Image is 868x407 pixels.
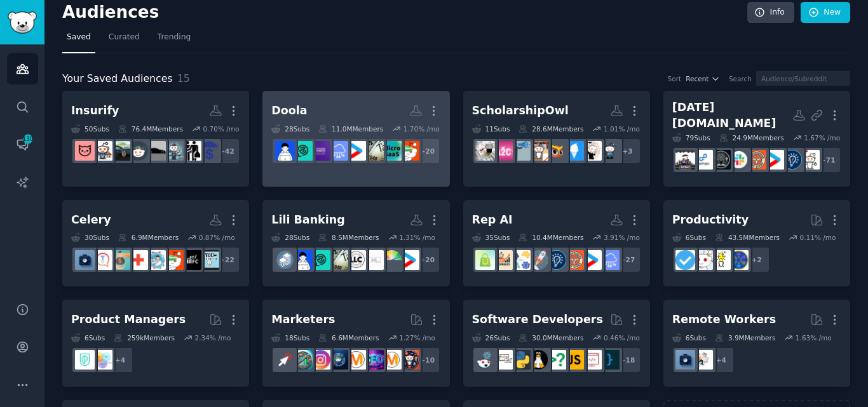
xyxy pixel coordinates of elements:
img: lifehacks [711,250,731,270]
img: marketing [382,350,402,370]
span: Saved [67,32,91,43]
img: startup [346,141,366,161]
img: SelfDrivingCars [128,141,148,161]
div: [DATE][DOMAIN_NAME] [672,100,792,131]
img: mediumbusiness [275,250,295,270]
img: InsuranceProfessional [200,141,219,161]
img: college [582,141,602,161]
img: Entrepreneurship [546,250,566,270]
img: Python [511,350,531,370]
img: msp [675,150,695,170]
img: GummySearch logo [8,11,37,34]
img: Shopify_Success [475,250,495,270]
div: 0.70 % /mo [203,124,239,133]
img: FirstTimeHomeBuyer [93,141,112,161]
a: Curated [104,27,144,53]
img: SEO [364,350,384,370]
span: Your Saved Audiences [62,71,173,87]
div: 11.0M Members [318,124,383,133]
img: LLcMasterclass [364,250,384,270]
a: Software Developers26Subs30.0MMembers0.46% /mo+18programmingwebdevjavascriptcscareerquestionslinu... [463,300,650,387]
img: SaaS [329,141,348,161]
a: Product Managers6Subs259kMembers2.34% /mo+4ProductManagementProductMgmt [62,300,249,387]
img: javascript [564,350,584,370]
div: 50 Sub s [71,124,109,133]
div: Marketers [271,312,335,328]
div: + 20 [414,138,440,164]
a: Doola28Subs11.0MMembers1.70% /mo+20AccountingmicrosaastaxstartupSaaSExperiencedFoundersFoundersHu... [262,91,449,187]
img: RemoteJobs [693,350,713,370]
img: Advice [511,141,531,161]
a: Trending [153,27,195,53]
span: 15 [177,72,190,84]
div: 6 Sub s [672,233,706,242]
div: 79 Sub s [672,133,710,142]
img: InternationalStudents [529,141,548,161]
a: [DATE][DOMAIN_NAME]79Subs24.9MMembers1.67% /mo+71nonprofitEntrepreneurshipstartupEntrepreneurRide... [663,91,850,187]
div: 6.6M Members [318,333,379,342]
img: startups [529,250,548,270]
img: cars [146,141,166,161]
img: tax [364,141,384,161]
a: ScholarshipOwl11Subs28.6MMembers1.01% /mo+3CollegeRantcollegelawschooladmissionsScholarshipOwlInt... [463,91,650,187]
div: 30.0M Members [519,333,583,342]
img: cscareerquestions [546,350,566,370]
a: Insurify50Subs76.4MMembers0.70% /mo+42InsuranceProfessionalInsuranceAgentuberdriverscarsSelfDrivi... [62,91,249,187]
div: 76.4M Members [118,124,183,133]
div: Rep AI [472,212,513,228]
div: 6.9M Members [118,233,179,242]
div: 6 Sub s [71,333,105,342]
span: Trending [158,32,191,43]
a: Productivity6Subs43.5MMembers0.11% /mo+2LifeProTipslifehacksproductivitygetdisciplined [663,200,850,287]
div: Software Developers [472,312,603,328]
div: Remote Workers [672,312,776,328]
img: healthcare [128,250,148,270]
img: productivity [693,250,713,270]
div: + 22 [214,246,240,273]
div: 18 Sub s [271,333,309,342]
img: scholarships [475,141,495,161]
img: HealthcareManagement [146,250,166,270]
img: reactjs [475,350,495,370]
div: + 27 [614,246,641,273]
span: Recent [686,74,709,83]
div: Sort [668,74,682,83]
img: ApplyingToCollege [493,141,513,161]
div: 1.70 % /mo [403,124,440,133]
div: + 10 [414,347,440,373]
div: 24.9M Members [719,133,784,142]
div: 0.11 % /mo [800,233,836,242]
div: + 18 [614,347,641,373]
div: 259k Members [114,333,175,342]
img: Salary [111,250,130,270]
img: work [75,250,95,270]
div: Productivity [672,212,749,228]
a: Saved [62,27,95,53]
img: Slack [729,150,749,170]
img: openproject [693,150,713,170]
img: digital_marketing [329,350,348,370]
div: 2.34 % /mo [194,333,231,342]
a: New [801,2,850,23]
img: llc_life [346,250,366,270]
div: + 71 [815,147,841,173]
img: FoundersHub [293,141,313,161]
img: InsuranceAgent [182,141,201,161]
a: Lili Banking28Subs8.5MMembers1.31% /mo+20startupCReditLLcMasterclassllc_lifetaxFoundersHubTheFoun... [262,200,449,287]
img: drivinganxiety [111,141,130,161]
img: WorkAdvice [93,250,112,270]
img: startup [764,150,784,170]
img: ExperiencedFounders [311,141,330,161]
img: lawschooladmissions [564,141,584,161]
div: 28 Sub s [271,124,309,133]
div: + 42 [214,138,240,164]
div: Insurify [71,103,119,119]
img: CPA [200,250,219,270]
div: Doola [271,103,307,119]
button: Recent [686,74,720,83]
div: 1.63 % /mo [796,333,832,342]
img: salestechniques [493,250,513,270]
h2: Audiences [62,3,747,23]
div: 3.9M Members [715,333,775,342]
div: 6 Sub s [672,333,706,342]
